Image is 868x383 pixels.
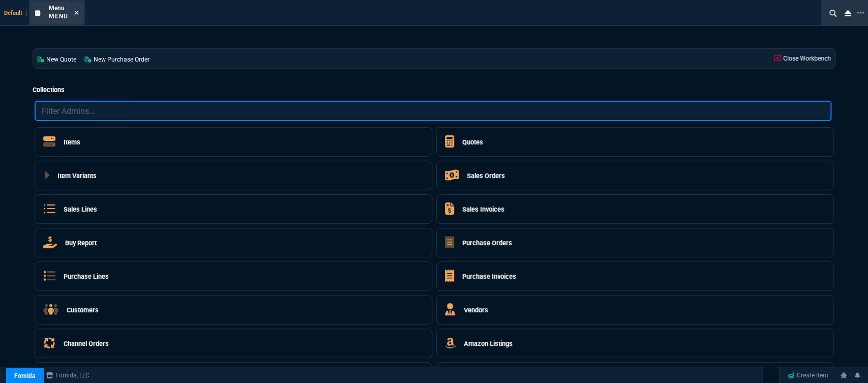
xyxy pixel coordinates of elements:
a: Create Item [784,368,832,383]
a: msbcCompanyName [43,371,93,380]
nx-icon: Close Tab [74,9,79,17]
nx-icon: Close Workbench [841,7,855,19]
h5: Purchase Invoices [462,272,516,281]
a: New Purchase Order [80,49,154,68]
h5: Sales Invoices [462,204,504,214]
nx-icon: Search [825,7,841,19]
a: New Quote [33,49,80,68]
h5: Sales Orders [467,171,505,181]
h5: Customers [67,305,99,315]
h5: Buy Report [65,238,97,248]
input: Filter Admins... [35,101,831,121]
h5: Amazon Listings [464,339,513,348]
span: Menu [49,5,65,12]
a: Close Workbench [770,49,835,68]
h5: Vendors [464,305,488,315]
p: Menu [49,12,68,20]
h5: Purchase Lines [64,272,109,281]
h5: Items [64,137,80,147]
nx-icon: Open New Tab [857,8,864,18]
h5: Purchase Orders [462,238,512,248]
span: Default [4,10,27,16]
h5: Quotes [462,137,483,147]
h5: Channel Orders [64,339,109,348]
h5: Item Variants [57,171,97,181]
h5: Collections [33,85,835,95]
h5: Sales Lines [64,204,97,214]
